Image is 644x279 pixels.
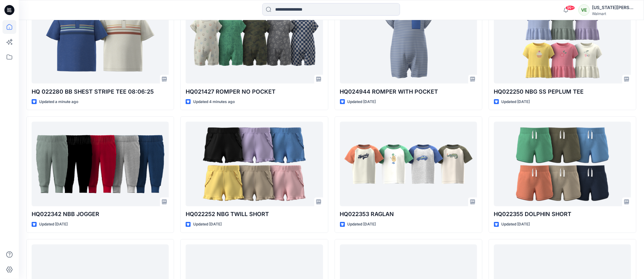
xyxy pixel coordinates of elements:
p: Updated [DATE] [348,221,376,228]
p: HQ024944 ROMPER WITH POCKET [340,87,477,96]
p: Updated [DATE] [193,221,222,228]
p: HQ022355 DOLPHIN SHORT [494,210,631,219]
a: HQ022342 NBB JOGGER [32,122,169,206]
p: HQ022250 NBG SS PEPLUM TEE [494,87,631,96]
p: Updated [DATE] [502,99,530,105]
p: HQ022353 RAGLAN [340,210,477,219]
p: HQ 022280 BB SHEST STRIPE TEE 08:06:25 [32,87,169,96]
p: Updated [DATE] [502,221,530,228]
p: HQ021427 ROMPER NO POCKET [186,87,323,96]
a: HQ022353 RAGLAN [340,122,477,206]
p: HQ022252 NBG TWILL SHORT [186,210,323,219]
p: Updated a minute ago [39,99,78,105]
div: [US_STATE][PERSON_NAME] [592,4,636,11]
a: HQ022355 DOLPHIN SHORT [494,122,631,206]
div: VE [579,4,590,16]
div: Walmart [592,11,636,16]
a: HQ022252 NBG TWILL SHORT [186,122,323,206]
span: 99+ [566,5,575,10]
p: Updated [DATE] [348,99,376,105]
p: Updated 4 minutes ago [193,99,235,105]
p: HQ022342 NBB JOGGER [32,210,169,219]
p: Updated [DATE] [39,221,68,228]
